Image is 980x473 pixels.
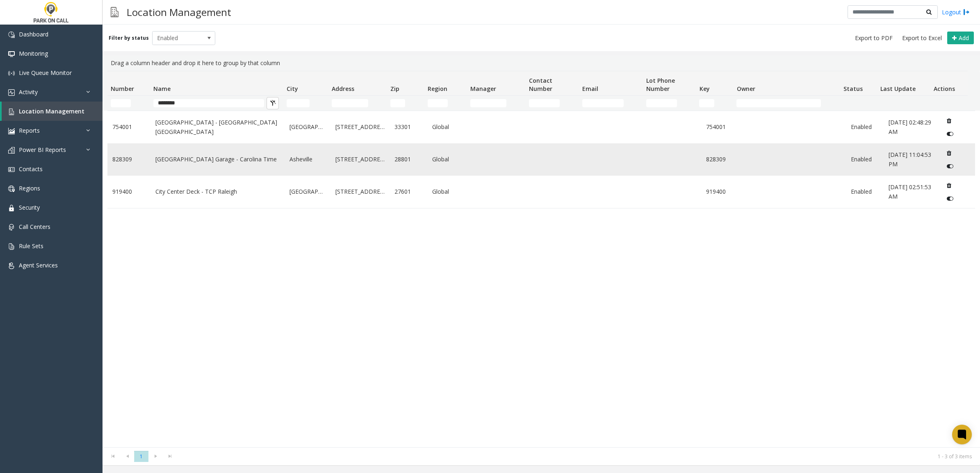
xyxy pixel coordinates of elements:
span: Security [19,204,40,211]
a: 828309 [112,155,146,164]
td: Region Filter [424,96,467,111]
button: Export to Excel [899,32,945,44]
a: 27601 [394,187,422,196]
a: [GEOGRAPHIC_DATA] Garage - Carolina Time [155,155,280,164]
button: Add [947,32,974,45]
img: 'icon' [8,32,15,38]
span: Region [428,85,447,93]
span: Export to Excel [902,34,942,42]
span: Dashboard [19,30,48,38]
span: Name [153,85,171,93]
span: City [287,85,298,93]
a: [GEOGRAPHIC_DATA] [289,187,325,196]
img: 'icon' [8,224,15,231]
span: Activity [19,88,38,96]
span: Manager [470,85,496,93]
img: 'icon' [8,128,15,134]
td: Email Filter [579,96,643,111]
button: Disable [942,160,957,173]
span: Export to PDF [855,34,893,42]
a: Logout [942,8,970,16]
button: Clear [267,97,279,109]
input: Region Filter [428,99,448,107]
td: Last Update Filter [877,96,930,111]
a: [GEOGRAPHIC_DATA] - [GEOGRAPHIC_DATA] [GEOGRAPHIC_DATA] [155,118,280,136]
a: Asheville [289,155,325,164]
a: City Center Deck - TCP Raleigh [155,187,280,196]
div: Data table [103,71,980,447]
button: Disable [942,127,957,140]
a: [GEOGRAPHIC_DATA] [289,122,325,131]
img: 'icon' [8,166,15,173]
td: City Filter [283,96,328,111]
button: Delete [942,147,955,160]
span: Power BI Reports [19,146,66,154]
span: Agent Services [19,261,58,269]
img: logout [963,8,970,16]
span: Rule Sets [19,242,43,250]
img: 'icon' [8,147,15,154]
a: [STREET_ADDRESS] [335,155,385,164]
button: Export to PDF [852,32,896,44]
span: Reports [19,127,40,134]
span: Page 1 [134,451,148,462]
input: Contact Number Filter [529,99,560,107]
span: Call Centers [19,223,50,231]
img: 'icon' [8,89,15,96]
a: 919400 [706,187,734,196]
span: Contact Number [529,77,552,93]
img: 'icon' [8,243,15,250]
td: Owner Filter [733,96,840,111]
a: 828309 [706,155,734,164]
span: Add [959,34,969,42]
input: Number Filter [111,99,131,107]
span: Monitoring [19,50,48,57]
a: [STREET_ADDRESS] [335,187,385,196]
a: 754001 [112,122,146,131]
a: [DATE] 02:48:29 AM [889,118,932,136]
input: Name Filter [153,99,264,107]
input: Zip Filter [390,99,405,107]
span: Email [582,85,598,93]
button: Delete [942,114,955,127]
span: Number [111,85,134,93]
a: 33301 [394,122,422,131]
td: Name Filter [150,96,283,111]
a: Global [432,155,465,164]
td: Actions Filter [930,96,968,111]
span: [DATE] 02:48:29 AM [889,118,931,135]
img: 'icon' [8,263,15,269]
a: Enabled [851,187,879,196]
img: 'icon' [8,205,15,211]
span: Key [700,85,710,93]
td: Status Filter [840,96,877,111]
button: Delete [942,179,955,192]
td: Zip Filter [387,96,424,111]
span: Address [332,85,354,93]
input: City Filter [287,99,310,107]
td: Number Filter [107,96,150,111]
img: 'icon' [8,109,15,115]
a: Location Management [2,102,103,121]
span: Regions [19,184,40,192]
a: [DATE] 02:51:53 AM [889,183,932,201]
img: 'icon' [8,70,15,77]
input: Address Filter [332,99,368,107]
td: Key Filter [696,96,733,111]
a: Global [432,122,465,131]
label: Filter by status [109,34,149,42]
a: Enabled [851,155,879,164]
input: Owner Filter [736,99,820,107]
a: [DATE] 11:04:53 PM [889,150,932,169]
span: [DATE] 11:04:53 PM [889,151,931,167]
span: [DATE] 02:51:53 AM [889,183,931,200]
a: [STREET_ADDRESS] [335,122,385,131]
span: Live Queue Monitor [19,69,72,77]
a: 28801 [394,155,422,164]
a: 919400 [112,187,146,196]
img: 'icon' [8,186,15,192]
th: Actions [930,71,968,96]
h3: Location Management [123,2,235,22]
input: Key Filter [699,99,714,107]
button: Disable [942,192,957,205]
